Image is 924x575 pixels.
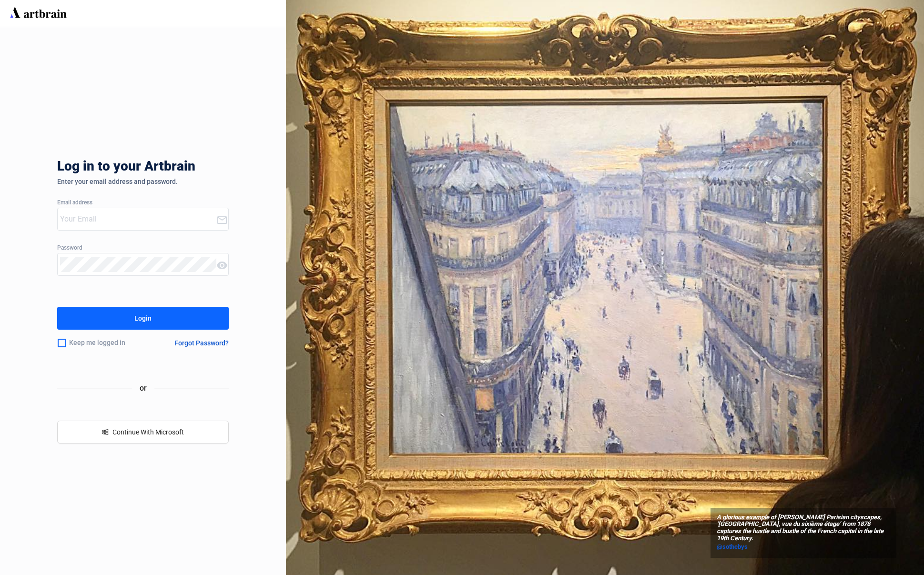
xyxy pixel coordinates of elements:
button: Login [57,307,229,330]
span: Continue With Microsoft [112,428,184,436]
input: Your Email [60,212,216,227]
div: Forgot Password? [174,339,229,347]
span: A glorious example of [PERSON_NAME] Parisian cityscapes, ‘[GEOGRAPHIC_DATA], vue du sixième étage... [717,514,890,543]
div: Email address [57,200,229,206]
div: Enter your email address and password. [57,178,229,185]
span: windows [102,429,109,435]
button: windowsContinue With Microsoft [57,421,229,444]
a: @sothebys [717,542,890,552]
div: Password [57,245,229,252]
span: @sothebys [717,543,748,550]
div: Login [134,311,152,326]
div: Keep me logged in [57,333,152,353]
div: Log in to your Artbrain [57,159,343,178]
span: or [132,382,154,394]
